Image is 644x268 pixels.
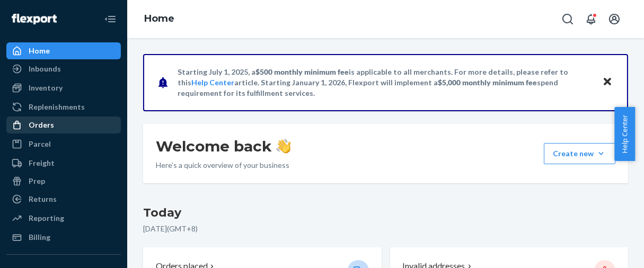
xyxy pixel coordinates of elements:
img: hand-wave emoji [276,139,291,154]
a: Parcel [6,136,121,153]
div: Freight [29,158,55,168]
h1: Welcome back [156,137,291,156]
a: Freight [6,155,121,172]
p: [DATE] ( GMT+8 ) [143,224,628,234]
a: Reporting [6,210,121,227]
a: Prep [6,173,121,190]
a: Replenishments [6,99,121,115]
button: Close [601,75,614,90]
ol: breadcrumbs [136,4,183,34]
img: Flexport logo [12,14,57,24]
button: Create new [544,143,615,164]
div: Inventory [29,83,63,93]
p: Here’s a quick overview of your business [156,160,291,171]
a: Inbounds [6,60,121,77]
button: Open Search Box [557,8,578,30]
div: Orders [29,120,54,130]
span: $5,000 monthly minimum fee [438,78,537,87]
button: Close Navigation [100,8,121,30]
p: Starting July 1, 2025, a is applicable to all merchants. For more details, please refer to this a... [178,67,592,99]
h3: Today [143,204,628,221]
div: Prep [29,176,45,186]
div: Reporting [29,213,64,224]
span: $500 monthly minimum fee [255,67,349,76]
a: Home [144,13,174,24]
button: Open account menu [604,8,625,30]
div: Inbounds [29,64,61,74]
div: Replenishments [29,102,85,112]
a: Home [6,42,121,59]
button: Open notifications [580,8,602,30]
a: Help Center [191,78,234,87]
a: Inventory [6,79,121,96]
a: Returns [6,191,121,208]
div: Home [29,46,50,56]
a: Billing [6,229,121,246]
button: Help Center [614,107,635,161]
a: Orders [6,117,121,133]
div: Returns [29,194,57,204]
div: Parcel [29,139,51,149]
div: Billing [29,232,50,243]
